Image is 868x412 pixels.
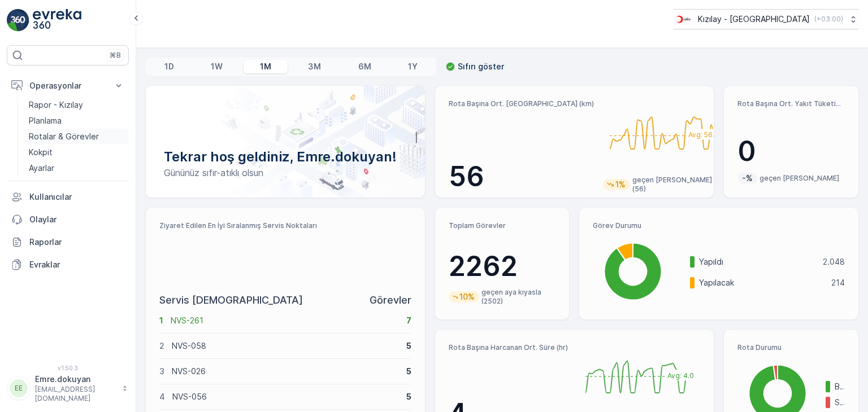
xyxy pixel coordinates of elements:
p: Ziyaret Edilen En İyi Sıralanmış Servis Noktaları [159,221,411,230]
p: [EMAIL_ADDRESS][DOMAIN_NAME] [35,385,116,403]
span: v 1.50.3 [7,365,129,371]
a: Olaylar [7,208,129,231]
p: NVS-026 [172,366,399,377]
p: Rotalar & Görevler [29,131,99,142]
p: 1W [211,61,223,72]
p: Yapılacak [699,277,824,288]
p: Raporlar [29,236,124,248]
p: Rota Başına Ort. [GEOGRAPHIC_DATA] (km) [449,99,594,108]
a: Rapor - Kızılay [24,97,129,113]
button: Kızılay - [GEOGRAPHIC_DATA](+03:00) [674,9,859,29]
p: Kokpit [29,147,53,158]
p: 2262 [449,249,556,283]
img: logo_light-DOdMpM7g.png [33,9,81,32]
p: 56 [449,160,594,194]
p: 3M [308,61,321,72]
p: 6M [358,61,371,72]
p: ( +03:00 ) [814,15,843,24]
p: Olaylar [29,214,124,225]
img: k%C4%B1z%C4%B1lay_D5CCths_t1JZB0k.png [674,13,693,25]
a: Rotalar & Görevler [24,129,129,144]
p: 5 [406,340,411,352]
p: Emre.dokuyan [35,374,116,385]
a: Raporlar [7,231,129,253]
button: EEEmre.dokuyan[EMAIL_ADDRESS][DOMAIN_NAME] [7,374,129,403]
p: 3 [159,366,164,377]
p: Operasyonlar [29,80,106,91]
button: Operasyonlar [7,74,129,97]
a: Kullanıcılar [7,186,129,208]
p: Rapor - Kızılay [29,99,83,111]
p: Toplam Görevler [449,221,556,230]
p: NVS-261 [171,315,399,326]
p: Ayarlar [29,163,54,174]
p: geçen [PERSON_NAME] (56) [632,176,723,194]
p: geçen aya kıyasla (2502) [481,288,556,306]
p: 4 [159,391,165,402]
p: Kızılay - [GEOGRAPHIC_DATA] [698,14,810,25]
p: -% [741,173,754,184]
p: Görevler [370,292,411,308]
p: Görev Durumu [593,221,845,230]
p: Bitmiş [835,381,845,392]
a: Ayarlar [24,160,129,176]
p: 1 [159,315,163,326]
p: Kullanıcılar [29,191,124,203]
img: logo [7,9,29,32]
a: Kokpit [24,144,129,160]
p: 1Y [408,61,418,72]
p: NVS-058 [172,340,399,352]
p: 1D [164,61,174,72]
p: 0 [737,134,845,168]
p: Tekrar hoş geldiniz, Emre.dokuyan! [164,148,407,166]
p: NVS-056 [172,391,399,402]
p: 1% [614,179,627,190]
p: 10% [458,291,476,303]
p: 214 [831,277,845,288]
p: geçen [PERSON_NAME] [759,174,839,183]
a: Planlama [24,113,129,129]
p: 2 [159,340,164,352]
p: Evraklar [29,259,124,270]
p: 2.048 [823,256,845,268]
p: ⌘B [110,51,121,60]
p: 1M [260,61,271,72]
p: Servis [DEMOGRAPHIC_DATA] [159,292,303,308]
p: Planlama [29,115,62,126]
p: 5 [406,391,411,402]
p: Süresi doldu [835,397,845,408]
p: Sıfırı göster [458,61,504,72]
p: 5 [406,366,411,377]
p: Yapıldı [699,256,815,268]
p: Rota Durumu [737,343,845,352]
p: 7 [406,315,411,326]
p: Gününüz sıfır-atıklı olsun [164,166,407,179]
a: Evraklar [7,253,129,276]
div: EE [10,379,28,397]
p: Rota Başına Ort. Yakıt Tüketimi (lt) [737,99,845,108]
p: Rota Başına Harcanan Ort. Süre (hr) [449,343,570,352]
